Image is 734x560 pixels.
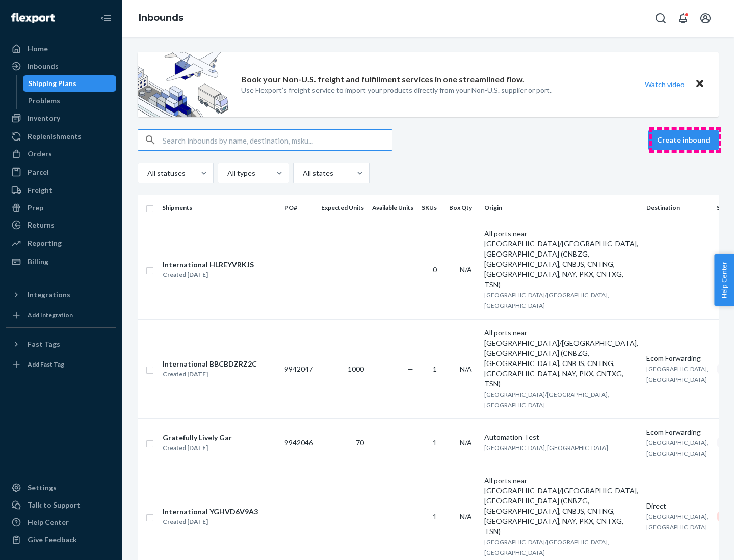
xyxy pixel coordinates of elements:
div: Integrations [28,290,70,300]
a: Talk to Support [6,497,116,513]
th: Origin [480,195,642,220]
div: International HLREYVRKJS [163,260,254,270]
a: Settings [6,480,116,496]
a: Parcel [6,164,116,180]
div: Prep [28,203,43,213]
button: Give Feedback [6,531,116,548]
span: N/A [460,365,472,373]
div: Give Feedback [28,535,77,545]
div: Problems [28,96,60,106]
div: Inbounds [28,61,59,71]
span: [GEOGRAPHIC_DATA]/[GEOGRAPHIC_DATA], [GEOGRAPHIC_DATA] [484,390,609,409]
th: Shipments [158,195,280,220]
button: Open Search Box [650,8,671,29]
a: Add Integration [6,307,116,323]
div: All ports near [GEOGRAPHIC_DATA]/[GEOGRAPHIC_DATA], [GEOGRAPHIC_DATA] (CNBZG, [GEOGRAPHIC_DATA], ... [484,229,638,290]
span: N/A [460,265,472,274]
div: Direct [646,501,709,511]
a: Inventory [6,110,116,126]
input: All states [302,168,303,178]
button: Close [693,77,706,92]
input: All statuses [146,168,147,178]
span: — [284,265,291,274]
a: Add Fast Tag [6,356,116,373]
div: Billing [28,257,48,267]
a: Orders [6,146,116,162]
span: [GEOGRAPHIC_DATA], [GEOGRAPHIC_DATA] [646,365,709,383]
img: Flexport logo [11,13,55,23]
th: Box Qty [445,195,480,220]
div: All ports near [GEOGRAPHIC_DATA]/[GEOGRAPHIC_DATA], [GEOGRAPHIC_DATA] (CNBZG, [GEOGRAPHIC_DATA], ... [484,328,638,389]
div: All ports near [GEOGRAPHIC_DATA]/[GEOGRAPHIC_DATA], [GEOGRAPHIC_DATA] (CNBZG, [GEOGRAPHIC_DATA], ... [484,475,638,537]
th: Available Units [368,195,417,220]
a: Problems [23,93,117,109]
div: Freight [28,185,53,195]
th: PO# [280,195,317,220]
span: — [407,365,413,373]
div: Fast Tags [28,339,60,349]
a: Prep [6,200,116,216]
span: 0 [433,265,437,274]
input: Search inbounds by name, destination, msku... [163,130,392,150]
div: International BBCBDZRZ2C [163,359,257,369]
div: Replenishments [28,131,82,142]
input: All types [226,168,227,178]
div: International YGHVD6V9A3 [163,507,258,517]
button: Open account menu [695,8,716,29]
a: Home [6,41,116,57]
button: Open notifications [673,8,693,29]
button: Close Navigation [96,8,116,29]
td: 9942046 [280,418,317,467]
span: 1 [433,365,437,373]
a: Returns [6,217,116,233]
button: Watch video [638,77,691,92]
div: Created [DATE] [163,443,232,453]
div: Add Fast Tag [28,360,64,369]
a: Replenishments [6,128,116,145]
div: Returns [28,220,55,230]
div: Inventory [28,113,60,123]
span: 70 [356,438,364,447]
div: Home [28,44,48,54]
div: Ecom Forwarding [646,427,709,437]
p: Book your Non-U.S. freight and fulfillment services in one streamlined flow. [241,74,525,86]
div: Created [DATE] [163,517,258,527]
span: — [407,512,413,521]
th: Expected Units [317,195,368,220]
span: [GEOGRAPHIC_DATA], [GEOGRAPHIC_DATA] [646,439,709,457]
span: 1000 [348,365,364,373]
a: Shipping Plans [23,75,117,92]
div: Created [DATE] [163,369,257,379]
div: Reporting [28,238,62,248]
span: [GEOGRAPHIC_DATA], [GEOGRAPHIC_DATA] [646,513,709,531]
button: Help Center [714,254,734,306]
button: Fast Tags [6,336,116,352]
span: [GEOGRAPHIC_DATA], [GEOGRAPHIC_DATA] [484,444,608,452]
span: N/A [460,438,472,447]
div: Parcel [28,167,49,177]
div: Created [DATE] [163,270,254,280]
th: SKUs [417,195,445,220]
a: Inbounds [139,12,183,23]
a: Help Center [6,514,116,530]
td: 9942047 [280,319,317,418]
div: Shipping Plans [28,78,76,89]
th: Destination [642,195,713,220]
span: N/A [460,512,472,521]
a: Freight [6,182,116,199]
div: Ecom Forwarding [646,353,709,363]
div: Gratefully Lively Gar [163,433,232,443]
span: [GEOGRAPHIC_DATA]/[GEOGRAPHIC_DATA], [GEOGRAPHIC_DATA] [484,291,609,310]
ol: breadcrumbs [130,4,192,33]
span: 1 [433,512,437,521]
button: Create inbound [648,130,719,150]
span: — [407,265,413,274]
a: Reporting [6,235,116,251]
div: Add Integration [28,311,73,319]
a: Inbounds [6,58,116,74]
p: Use Flexport’s freight service to import your products directly from your Non-U.S. supplier or port. [241,85,552,95]
span: — [284,512,291,521]
div: Orders [28,149,52,159]
button: Integrations [6,287,116,303]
